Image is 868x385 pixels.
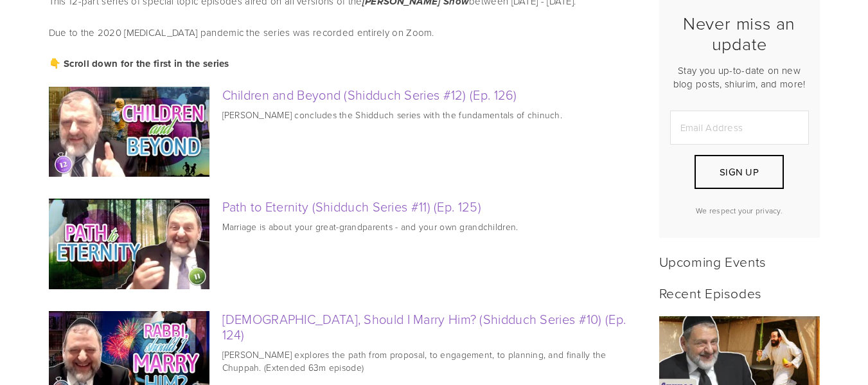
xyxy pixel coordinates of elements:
a: Path to Eternity (Shidduch Series #11) (Ep. 125) [49,199,222,289]
strong: 👇 Scroll down for the first in the series [49,57,229,71]
a: Children and Beyond (Shidduch Series #12) (Ep. 126) [222,85,517,103]
h2: Recent Episodes [659,285,820,301]
p: Marriage is about your great-grandparents - and your own grandchildren. [222,220,627,233]
img: Path to Eternity (Shidduch Series #11) (Ep. 125) [48,199,209,289]
p: Due to the 2020 [MEDICAL_DATA] pandemic the series was recorded entirely on Zoom. [49,25,627,40]
a: Path to Eternity (Shidduch Series #11) (Ep. 125) [222,197,481,215]
button: Sign Up [695,155,783,189]
a: Children and Beyond (Shidduch Series #12) (Ep. 126) [49,87,222,177]
span: Sign Up [720,165,759,179]
p: [PERSON_NAME] concludes the Shidduch series with the fundamentals of chinuch. [222,109,627,121]
p: [PERSON_NAME] explores the path from proposal, to engagement, to planning, and finally the Chuppa... [222,348,627,373]
p: Stay you up-to-date on new blog posts, shiurim, and more! [670,64,809,91]
input: Email Address [670,111,809,145]
img: Children and Beyond (Shidduch Series #12) (Ep. 126) [48,87,209,177]
h2: Never miss an update [670,13,809,55]
p: We respect your privacy. [670,205,809,216]
h2: Upcoming Events [659,253,820,269]
a: [DEMOGRAPHIC_DATA], Should I Marry Him? (Shidduch Series #10) (Ep. 124) [222,310,626,343]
